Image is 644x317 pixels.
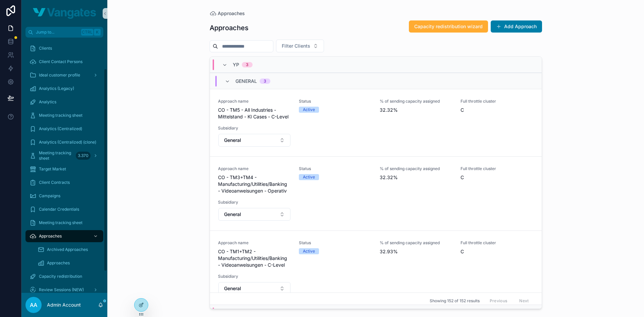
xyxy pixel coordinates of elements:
span: AA [30,301,37,309]
a: Analytics (Centralized) [25,123,103,135]
span: Capacity redistribution wizard [414,23,483,30]
span: % of sending capacity assigned [380,240,452,246]
p: Admin Account [47,302,81,308]
a: Campaigns [25,190,103,202]
a: Target Market [25,163,103,175]
a: Clients [25,42,103,54]
span: Approach name [218,166,291,171]
a: Meeting tracking sheet3.370 [25,150,103,162]
span: CO - TM1+TM2 - Manufacturing/Utilities/Banking - Videoanweisungen - C-Level [218,248,291,268]
span: Subsidiary [218,274,291,279]
a: Approaches [210,10,245,17]
span: Archived Approaches [47,247,88,252]
span: Analytics (Legacy) [39,86,74,91]
span: K [95,30,100,35]
button: Select Button [218,282,290,295]
div: Active [303,107,315,113]
a: Calendar Credentials [25,203,103,215]
a: Archived Approaches [34,244,103,256]
span: Review Sessions (NEW) [39,287,84,293]
span: Approaches [39,233,62,239]
div: scrollable content [21,38,107,293]
span: Status [299,99,372,104]
a: Analytics [25,96,103,108]
a: Approaches [34,257,103,269]
span: General [224,137,241,144]
h1: Approaches [210,23,249,33]
a: Analytics (Centralized) (clone) [25,136,103,148]
span: Analytics (Centralized) (clone) [39,140,96,145]
button: Jump to...CtrlK [25,27,103,38]
span: Analytics (Centralized) [39,126,82,131]
div: 3 [246,62,249,67]
span: Client Contracts [39,180,70,185]
span: General [235,78,257,85]
span: CO - TM5 - All Industries - Mittelstand - KI Cases - C-Level [218,107,291,120]
span: Subsidiary [218,125,291,131]
span: Calendar Credentials [39,207,79,212]
span: Ideal customer profile [39,72,80,78]
span: CO - TM3+TM4 - Manufacturing/Utilities/Banking - Videoanweisungen - Operativ [218,174,291,194]
span: Client Contact Persons [39,59,83,64]
span: Status [299,166,372,171]
span: Meeting tracking sheet [39,113,83,118]
div: Active [303,174,315,180]
span: 32.32% [380,174,452,181]
span: Approaches [47,260,70,266]
span: Full throttle cluster [461,240,533,246]
span: Clients [39,46,52,51]
span: Status [299,240,372,246]
a: Meeting tracking sheet [25,217,103,229]
span: General [224,285,241,292]
span: Meeting tracking sheet [39,150,73,161]
span: C [461,107,533,113]
span: C [461,248,533,255]
span: Filter Clients [282,43,310,49]
span: % of sending capacity assigned [380,99,452,104]
span: 32.32% [380,107,452,113]
span: Approach name [218,240,291,246]
button: Select Button [218,208,290,221]
img: App logo [33,8,96,19]
span: Campaigns [39,193,60,199]
a: Approach nameCO - TM1+TM2 - Manufacturing/Utilities/Banking - Videoanweisungen - C-LevelStatusAct... [210,230,542,305]
span: C [461,174,533,181]
span: Target Market [39,166,66,172]
a: Approach nameCO - TM3+TM4 - Manufacturing/Utilities/Banking - Videoanweisungen - OperativStatusAc... [210,156,542,230]
span: Subsidiary [218,200,291,205]
span: Showing 152 of 152 results [430,298,480,304]
a: Approaches [25,230,103,242]
a: Approach nameCO - TM5 - All Industries - Mittelstand - KI Cases - C-LevelStatusActive% of sending... [210,89,542,156]
span: YP [233,61,239,68]
span: Full throttle cluster [461,166,533,171]
a: Analytics (Legacy) [25,83,103,95]
span: Full throttle cluster [461,99,533,104]
button: Select Button [218,134,290,147]
a: Capacity redistribution [25,270,103,282]
a: Client Contact Persons [25,56,103,68]
span: Analytics [39,99,56,105]
span: Ctrl [81,29,93,36]
span: Approaches [218,10,245,17]
div: Active [303,248,315,254]
span: % of sending capacity assigned [380,166,452,171]
a: Review Sessions (NEW) [25,284,103,296]
a: Client Contracts [25,176,103,189]
div: 3 [264,78,266,84]
span: Meeting tracking sheet [39,220,83,225]
span: Capacity redistribution [39,274,82,279]
span: General [224,211,241,218]
a: Ideal customer profile [25,69,103,81]
button: Capacity redistribution wizard [409,20,488,33]
button: Add Approach [491,20,542,33]
span: Approach name [218,99,291,104]
span: 32.93% [380,248,452,255]
a: Meeting tracking sheet [25,109,103,121]
span: Jump to... [36,30,78,35]
button: Select Button [276,40,324,52]
div: 3.370 [76,152,91,160]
